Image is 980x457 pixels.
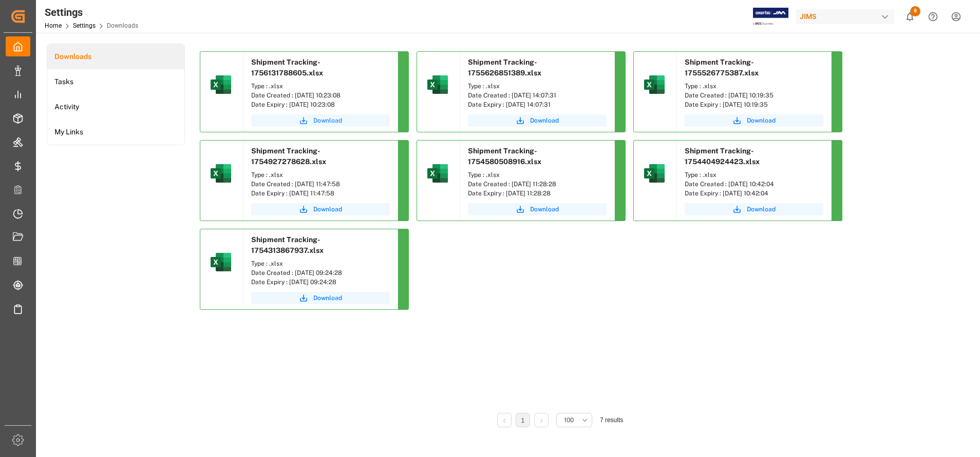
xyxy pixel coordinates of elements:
div: Date Created : [DATE] 14:07:31 [468,91,607,100]
span: Download [747,116,776,125]
li: 1 [516,413,530,427]
div: Date Expiry : [DATE] 09:24:28 [251,277,390,287]
li: Previous Page [497,413,512,427]
span: Download [530,116,559,125]
button: Download [685,203,823,215]
div: Date Created : [DATE] 11:28:28 [468,180,607,189]
img: microsoft-excel-2019--v1.png [425,72,450,97]
div: Date Expiry : [DATE] 10:23:08 [251,100,390,109]
button: Help Center [921,5,945,28]
li: Next Page [534,413,549,427]
div: Type : .xlsx [685,170,823,180]
img: microsoft-excel-2019--v1.png [425,161,450,186]
span: 100 [564,415,574,425]
div: Date Expiry : [DATE] 11:28:28 [468,189,607,198]
a: Settings [73,22,96,29]
div: Type : .xlsx [468,82,607,91]
div: Type : .xlsx [251,259,390,268]
button: show 8 new notifications [898,5,921,28]
div: Date Created : [DATE] 10:42:04 [685,180,823,189]
a: Tasks [47,69,184,94]
div: Date Created : [DATE] 09:24:28 [251,268,390,277]
button: Download [251,292,390,304]
div: Date Created : [DATE] 11:47:58 [251,180,390,189]
img: microsoft-excel-2019--v1.png [209,72,233,97]
div: Type : .xlsx [685,82,823,91]
img: microsoft-excel-2019--v1.png [209,250,233,274]
div: Date Expiry : [DATE] 14:07:31 [468,100,607,109]
span: Shipment Tracking-1755526775387.xlsx [685,58,759,77]
span: Download [747,205,776,214]
span: Download [313,205,342,214]
div: Type : .xlsx [468,170,607,180]
span: Shipment Tracking-1755626851389.xlsx [468,58,541,77]
a: My Links [47,120,184,145]
button: Download [468,203,607,215]
span: Shipment Tracking-1754313867937.xlsx [251,235,324,254]
span: 8 [910,6,920,16]
a: Activity [47,94,184,120]
img: microsoft-excel-2019--v1.png [642,72,667,97]
button: open menu [556,413,592,427]
button: Download [251,114,390,127]
span: Download [313,116,342,125]
span: Shipment Tracking-1754580508916.xlsx [468,147,541,166]
img: microsoft-excel-2019--v1.png [209,161,233,186]
a: Downloads [47,44,184,69]
span: Shipment Tracking-1754927278628.xlsx [251,147,326,166]
a: Home [45,22,62,29]
span: Download [313,293,342,303]
a: 1 [521,417,525,424]
div: JIMS [796,9,894,24]
div: Date Expiry : [DATE] 10:42:04 [685,189,823,198]
button: JIMS [796,7,898,26]
button: Download [251,203,390,215]
div: Settings [45,5,138,20]
div: Date Created : [DATE] 10:23:08 [251,91,390,100]
span: Shipment Tracking-1756131788605.xlsx [251,58,323,77]
img: microsoft-excel-2019--v1.png [642,161,667,186]
button: Download [685,114,823,127]
img: Exertis%20JAM%20-%20Email%20Logo.jpg_1722504956.jpg [753,8,788,26]
div: Date Expiry : [DATE] 11:47:58 [251,189,390,198]
span: Shipment Tracking-1754404924423.xlsx [685,147,760,166]
div: Date Created : [DATE] 10:19:35 [685,91,823,100]
div: Date Expiry : [DATE] 10:19:35 [685,100,823,109]
div: Type : .xlsx [251,82,390,91]
button: Download [468,114,607,127]
span: 7 results [600,416,623,424]
div: Type : .xlsx [251,170,390,180]
span: Download [530,205,559,214]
